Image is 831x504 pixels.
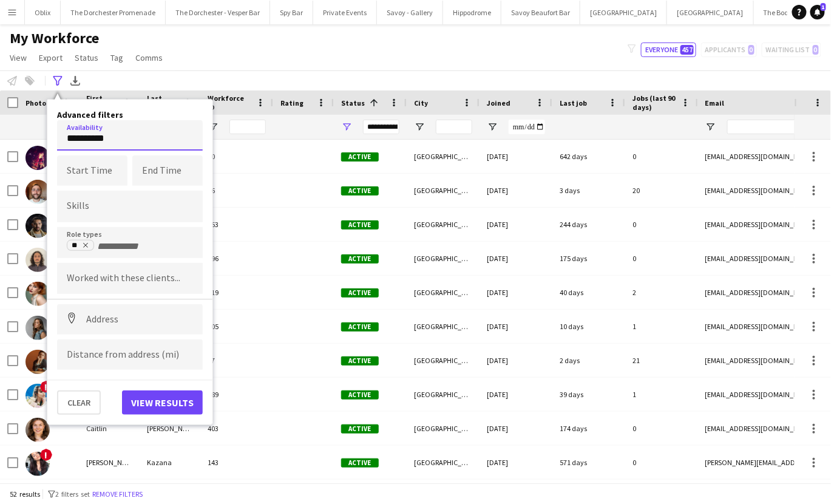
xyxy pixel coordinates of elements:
img: Amber Prothero [25,316,50,340]
span: Active [341,458,379,468]
div: 3 days [552,174,625,207]
input: + Role type [97,241,149,252]
div: DJ [72,242,89,251]
div: [GEOGRAPHIC_DATA] [407,446,480,479]
img: Alicia Corrales [25,282,50,306]
button: The Dorchester Promenade [61,1,166,24]
div: [DATE] [480,208,552,241]
span: ! [40,449,52,461]
span: My Workforce [10,29,99,47]
span: Active [341,152,379,162]
span: 457 [680,45,694,55]
div: [DATE] [480,446,552,479]
div: [DATE] [480,140,552,173]
app-action-btn: Export XLSX [68,73,83,88]
div: 1 [625,310,698,343]
img: Alexander (Sandro) Shargorodsky (Shar) [25,248,50,272]
div: 0 [625,208,698,241]
input: Workforce ID Filter Input [229,120,266,134]
button: Savoy Beaufort Bar [501,1,580,24]
button: Open Filter Menu [414,121,425,132]
div: [GEOGRAPHIC_DATA] [407,310,480,343]
button: View results [122,390,203,415]
div: 0 [625,140,698,173]
button: Everyone457 [641,43,696,57]
span: Photo [25,98,46,107]
input: Type to search clients... [67,273,193,284]
span: Last Name [147,94,178,112]
span: Joined [487,98,510,107]
div: 244 days [552,208,625,241]
span: First Name [86,94,118,112]
div: Caitlin [79,412,140,445]
span: Tag [110,52,123,63]
div: 0 [625,412,698,445]
button: Private Events [313,1,377,24]
a: 1 [810,5,825,19]
div: 605 [200,310,273,343]
div: 175 days [552,242,625,275]
span: Workforce ID [208,94,251,112]
span: Active [341,424,379,434]
span: Export [39,52,63,63]
a: Export [34,50,67,66]
div: Kazana [140,446,200,479]
div: [DATE] [480,276,552,309]
span: Status [75,52,98,63]
span: Active [341,356,379,366]
button: Remove filters [90,488,145,501]
div: 21 [625,344,698,377]
div: [DATE] [480,174,552,207]
div: 36 [200,174,273,207]
button: Open Filter Menu [487,121,498,132]
div: 642 days [552,140,625,173]
img: Abi Murray [25,146,50,170]
div: 1 [625,378,698,411]
div: [DATE] [480,242,552,275]
div: 571 days [552,446,625,479]
div: [DATE] [480,412,552,445]
a: Status [70,50,103,66]
span: Active [341,254,379,264]
button: [GEOGRAPHIC_DATA] [580,1,667,24]
button: Hippodrome [443,1,501,24]
button: Open Filter Menu [705,121,716,132]
div: 40 days [552,276,625,309]
div: [PERSON_NAME] [140,412,200,445]
a: View [5,50,32,66]
div: 174 days [552,412,625,445]
a: Comms [131,50,168,66]
div: [GEOGRAPHIC_DATA] [407,276,480,309]
span: Jobs (last 90 days) [633,94,676,112]
span: Active [341,288,379,298]
button: Spy Bar [270,1,313,24]
div: 2 days [552,344,625,377]
img: Caitlin Morgan [25,418,50,442]
span: Last job [560,98,587,107]
button: Open Filter Menu [341,121,352,132]
span: Rating [280,98,304,107]
div: [GEOGRAPHIC_DATA] [407,174,480,207]
span: Active [341,220,379,230]
div: [GEOGRAPHIC_DATA] [407,140,480,173]
span: View [10,52,27,63]
span: 2 filters set [55,489,90,499]
button: Open Filter Menu [208,121,219,132]
img: Andrew Humphries [25,350,50,374]
span: Status [341,98,365,107]
button: The Dorchester - Vesper Bar [166,1,270,24]
div: 17 [200,344,273,377]
span: City [414,98,428,107]
input: City Filter Input [436,120,472,134]
div: [PERSON_NAME] [79,446,140,479]
app-action-btn: Advanced filters [50,73,65,88]
div: [GEOGRAPHIC_DATA] [407,208,480,241]
span: ! [40,381,52,393]
div: [DATE] [480,378,552,411]
span: Active [341,390,379,400]
div: 20 [625,174,698,207]
div: 496 [200,242,273,275]
img: Carla Kazana [25,452,50,476]
img: Adam Kharita [25,180,50,204]
input: Joined Filter Input [509,120,545,134]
